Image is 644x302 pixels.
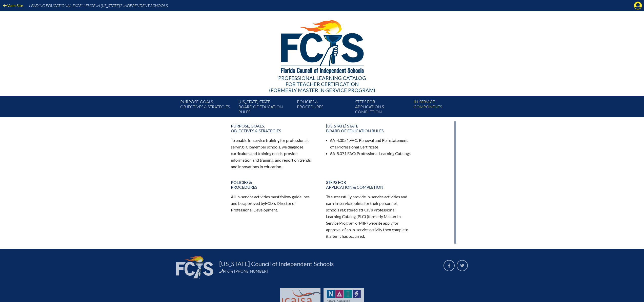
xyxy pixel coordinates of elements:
svg: Manage account [634,2,642,10]
img: FCISlogo221.eps [270,11,374,80]
a: [US_STATE] Council of Independent Schools [217,260,336,268]
a: Main Site [1,2,25,9]
a: [US_STATE] StateBoard of Education rules [236,98,295,117]
a: Purpose, goals,objectives & strategies [228,121,319,135]
a: Purpose, goals,objectives & strategies [178,98,236,117]
span: for Teacher Certification [286,81,359,87]
span: FCIS [362,207,370,212]
a: Policies &Procedures [228,178,319,191]
p: To successfully provide in-service activities and earn in-service points for their personnel, sch... [326,193,411,239]
span: PLC [358,214,365,219]
img: FCIS_logo_white [176,256,213,278]
a: In-servicecomponents [412,98,470,117]
span: FAC [350,138,357,143]
a: [US_STATE] StateBoard of Education rules [323,121,414,135]
a: Policies &Procedures [295,98,353,117]
li: 6A-4.0051, : Renewal and Reinstatement of a Professional Certificate [330,137,411,150]
div: Professional Learning Catalog (formerly Master In-service Program) [176,75,468,93]
span: FAC [347,151,355,156]
span: FCIS [265,201,273,206]
a: Steps forapplication & completion [353,98,411,117]
a: Steps forapplication & completion [323,178,414,191]
span: FCIS [244,144,252,149]
p: To enable in-service training for professionals serving member schools, we diagnose curriculum an... [231,137,316,170]
li: 6A-5.071, : Professional Learning Catalogs [330,150,411,157]
p: All in-service activities must follow guidelines and be approved by ’s Director of Professional D... [231,193,316,213]
span: MIP [359,221,367,225]
div: Phone [PHONE_NUMBER] [219,269,437,273]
